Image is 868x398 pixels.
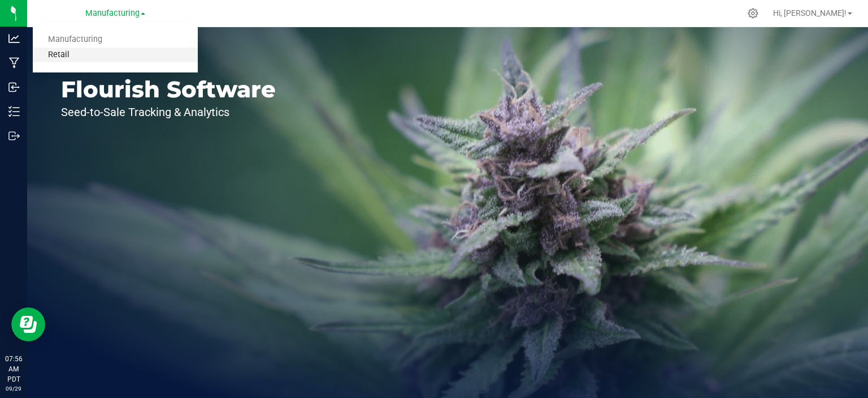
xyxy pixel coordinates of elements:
[85,8,140,18] span: Manufacturing
[8,82,20,93] inline-svg: Inbound
[5,384,22,393] p: 09/29
[8,57,20,69] inline-svg: Manufacturing
[746,8,760,19] div: Manage settings
[8,33,20,44] inline-svg: Analytics
[33,32,198,48] a: Manufacturing
[33,48,198,63] a: Retail
[61,106,276,118] p: Seed-to-Sale Tracking & Analytics
[773,8,847,18] span: Hi, [PERSON_NAME]!
[8,130,20,142] inline-svg: Outbound
[5,354,22,384] p: 07:56 AM PDT
[8,106,20,117] inline-svg: Inventory
[61,78,276,101] p: Flourish Software
[11,307,45,341] iframe: Resource center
